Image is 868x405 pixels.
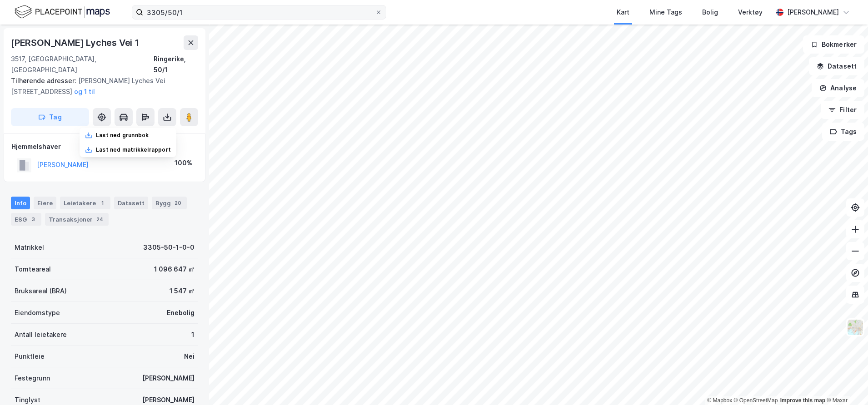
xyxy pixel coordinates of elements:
div: 20 [173,198,183,207]
div: 1 [191,329,195,340]
div: [PERSON_NAME] [787,7,839,18]
div: 100% [175,158,192,168]
a: Improve this map [780,397,825,404]
div: ESG [11,213,41,226]
div: Last ned grunnbok [96,132,149,139]
div: Verktøy [738,7,763,18]
div: Tomteareal [15,264,51,275]
div: Kontrollprogram for chat [823,361,868,405]
div: 1 096 647 ㎡ [154,264,195,275]
img: logo.f888ab2527a4732fd821a326f86c7f29.svg [15,4,110,20]
div: Bruksareal (BRA) [15,286,67,296]
div: Eiendomstype [15,307,60,318]
div: Eiere [34,197,56,209]
div: Kart [617,7,629,18]
div: Hjemmelshaver [11,141,198,152]
div: Transaksjoner [45,213,109,226]
div: 3305-50-1-0-0 [143,242,195,253]
div: Matrikkel [15,242,44,253]
span: Tilhørende adresser: [11,77,78,84]
div: Info [11,197,30,209]
input: Søk på adresse, matrikkel, gårdeiere, leietakere eller personer [143,5,375,19]
div: 24 [95,215,105,224]
a: OpenStreetMap [734,397,778,404]
div: Punktleie [15,351,45,362]
div: Mine Tags [649,7,682,18]
div: Enebolig [167,307,195,318]
button: Filter [821,101,864,119]
div: Festegrunn [15,373,50,384]
div: [PERSON_NAME] [142,373,195,384]
div: Last ned matrikkelrapport [96,146,171,153]
button: Analyse [812,79,864,97]
button: Tag [11,108,89,126]
div: 3 [29,215,38,224]
div: Bolig [702,7,718,18]
div: Antall leietakere [15,329,67,340]
div: 3517, [GEOGRAPHIC_DATA], [GEOGRAPHIC_DATA] [11,54,154,75]
div: 1 547 ㎡ [170,286,195,296]
button: Bokmerker [803,35,864,54]
div: Bygg [152,197,187,209]
div: Leietakere [60,197,110,209]
div: Datasett [114,197,148,209]
div: Nei [184,351,195,362]
div: Ringerike, 50/1 [154,54,198,75]
button: Datasett [809,57,864,75]
div: [PERSON_NAME] Lyches Vei 1 [11,35,141,50]
button: Tags [822,123,864,141]
img: Z [847,319,864,336]
div: [PERSON_NAME] Lyches Vei [STREET_ADDRESS] [11,75,191,97]
a: Mapbox [707,397,732,404]
iframe: Chat Widget [823,361,868,405]
div: 1 [98,198,107,207]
